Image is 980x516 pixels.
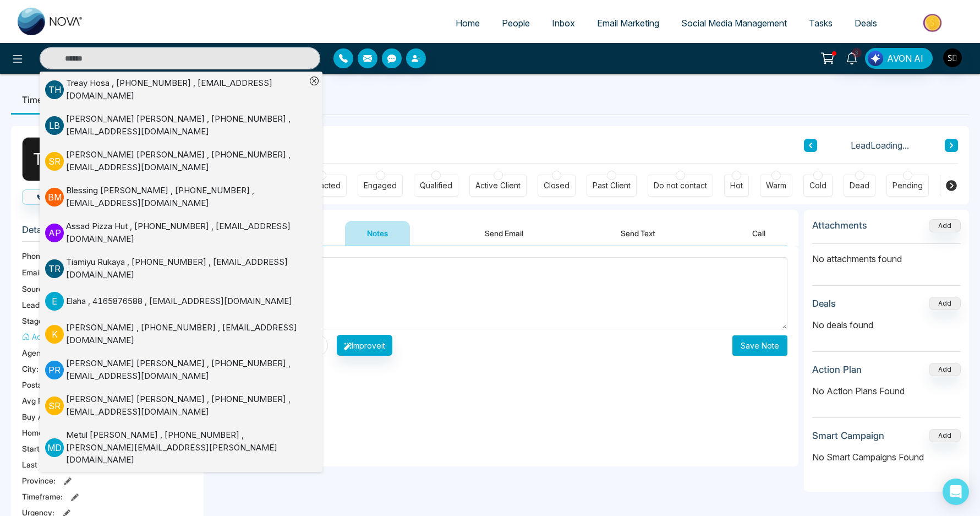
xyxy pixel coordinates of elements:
span: Postal Code : [22,379,67,390]
div: Active Client [475,180,521,191]
p: B M [45,188,64,207]
p: P R [45,361,64,379]
button: Add Address [22,331,79,343]
a: People [491,13,541,34]
a: Inbox [541,13,586,34]
span: Email: [22,267,43,278]
span: Deals [855,18,877,29]
div: [PERSON_NAME] [PERSON_NAME] , [PHONE_NUMBER] , [EMAIL_ADDRESS][DOMAIN_NAME] [66,149,306,173]
a: 3 [839,48,865,67]
div: Elaha , 4165876588 , [EMAIL_ADDRESS][DOMAIN_NAME] [66,295,292,308]
span: Agent: [22,347,46,359]
button: Add [929,297,961,310]
span: Last Contact Date : [22,459,90,470]
a: Deals [844,13,888,34]
span: AVON AI [887,52,923,65]
button: Improveit [337,335,392,356]
button: Send Email [463,221,545,246]
div: Metul [PERSON_NAME] , [PHONE_NUMBER] , [PERSON_NAME][EMAIL_ADDRESS][PERSON_NAME][DOMAIN_NAME] [66,429,306,466]
a: Email Marketing [586,13,670,34]
span: Email Marketing [597,18,659,29]
p: No Smart Campaigns Found [812,450,961,464]
span: Lead Loading... [851,139,909,152]
div: Warm [766,180,786,191]
div: Treay Hosa , [PHONE_NUMBER] , [EMAIL_ADDRESS][DOMAIN_NAME] [66,77,306,102]
span: Lead Type: [22,299,62,311]
div: Blessing [PERSON_NAME] , [PHONE_NUMBER] , [EMAIL_ADDRESS][DOMAIN_NAME] [66,184,306,209]
button: Add [929,429,961,442]
div: Do not contact [654,180,707,191]
div: Tiamiyu Rukaya , [PHONE_NUMBER] , [EMAIL_ADDRESS][DOMAIN_NAME] [66,256,306,281]
h3: Deals [812,298,836,309]
span: Start Date : [22,443,61,454]
div: [PERSON_NAME] [PERSON_NAME] , [PHONE_NUMBER] , [EMAIL_ADDRESS][DOMAIN_NAME] [66,113,306,138]
span: Province : [22,475,56,486]
div: [PERSON_NAME] , [PHONE_NUMBER] , [EMAIL_ADDRESS][DOMAIN_NAME] [66,322,306,346]
img: Nova CRM Logo [18,8,84,35]
div: Engaged [364,180,397,191]
div: T H [22,137,66,181]
h3: Smart Campaign [812,430,884,441]
h3: Details [22,224,193,241]
p: K [45,325,64,344]
button: Save Note [732,335,787,356]
p: E [45,292,64,311]
p: A P [45,224,64,242]
div: [PERSON_NAME] [PERSON_NAME] , [PHONE_NUMBER] , [EMAIL_ADDRESS][DOMAIN_NAME] [66,393,306,418]
span: Home [456,18,480,29]
div: Cold [809,180,826,191]
div: Assad Pizza Hut , [PHONE_NUMBER] , [EMAIL_ADDRESS][DOMAIN_NAME] [66,220,306,245]
div: Open Intercom Messenger [943,479,969,505]
div: Closed [544,180,570,191]
p: No Action Plans Found [812,384,961,398]
button: Call [22,189,75,205]
div: Dead [850,180,869,191]
p: S R [45,152,64,171]
span: Tasks [809,18,833,29]
span: Stage: [22,315,45,327]
p: No deals found [812,318,961,332]
button: Add [929,219,961,232]
h3: Action Plan [812,364,862,375]
span: Phone: [22,250,47,262]
button: Call [730,221,787,246]
div: Pending [893,180,923,191]
p: L B [45,116,64,135]
div: Hot [730,180,743,191]
span: City : [22,363,39,374]
button: Add [929,363,961,376]
a: Tasks [798,13,844,34]
li: Timeline [11,85,68,115]
button: AVON AI [865,48,933,69]
a: Home [445,13,491,34]
p: M D [45,438,64,457]
img: Lead Flow [868,51,883,66]
img: User Avatar [943,48,962,67]
span: Home Type : [22,427,65,438]
p: T R [45,259,64,278]
div: [PERSON_NAME] [PERSON_NAME] , [PHONE_NUMBER] , [EMAIL_ADDRESS][DOMAIN_NAME] [66,357,306,382]
span: Buy Area : [22,411,57,422]
p: S R [45,396,64,415]
button: Notes [345,221,410,246]
p: No attachments found [812,244,961,265]
button: Send Text [599,221,677,246]
img: Market-place.gif [894,10,973,35]
span: Source: [22,283,50,295]
p: T H [45,80,64,99]
span: Add [929,220,961,230]
span: 3 [852,48,862,58]
span: Social Media Management [681,18,787,29]
span: People [502,18,530,29]
span: Inbox [552,18,575,29]
span: Avg Property Price : [22,395,91,406]
div: Past Client [593,180,631,191]
h3: Attachments [812,220,867,231]
a: Social Media Management [670,13,798,34]
div: Qualified [420,180,452,191]
span: Timeframe : [22,491,63,502]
